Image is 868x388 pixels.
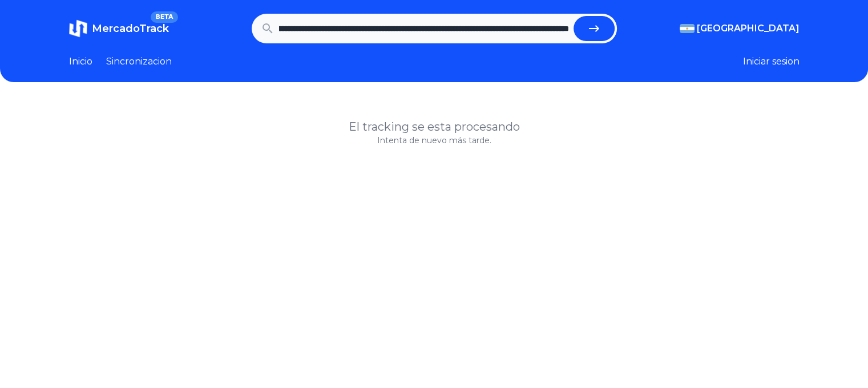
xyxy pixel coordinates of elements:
[106,55,172,68] a: Sincronizacion
[69,135,800,146] p: Intenta de nuevo más tarde.
[743,55,800,68] button: Iniciar sesion
[92,22,169,35] span: MercadoTrack
[69,55,92,68] a: Inicio
[69,19,87,38] img: MercadoTrack
[680,24,695,33] img: Argentina
[697,22,800,35] span: [GEOGRAPHIC_DATA]
[151,11,177,23] span: BETA
[69,19,169,38] a: MercadoTrackBETA
[69,119,800,135] h1: El tracking se esta procesando
[680,22,800,35] button: [GEOGRAPHIC_DATA]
